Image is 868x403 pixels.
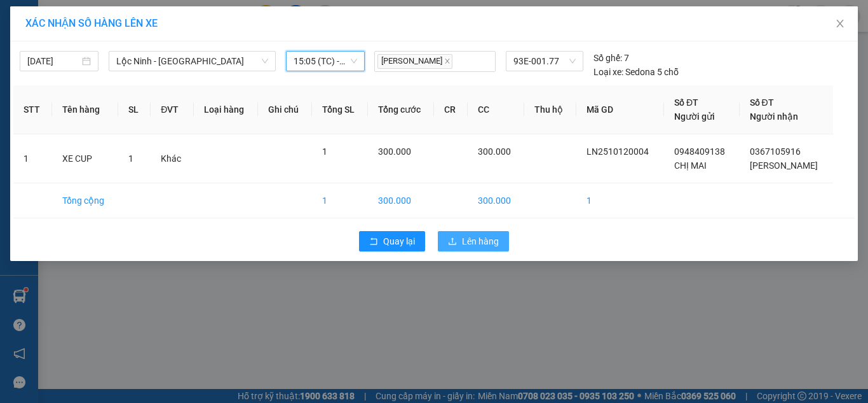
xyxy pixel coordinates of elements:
span: close [835,18,845,29]
span: Quay lại [383,234,415,248]
th: Mã GD [576,85,664,134]
td: XE CUP [52,134,118,183]
span: Gửi: [11,12,31,25]
button: Close [822,6,858,42]
td: Tổng cộng [52,183,118,218]
span: down [261,57,269,65]
button: uploadLên hàng [438,231,509,251]
button: rollbackQuay lại [359,231,425,251]
span: XÁC NHẬN SỐ HÀNG LÊN XE [25,17,158,29]
span: upload [448,237,457,247]
span: Lộc Ninh - Đồng Xoài [116,52,268,71]
span: Nhận: [99,12,130,25]
span: [PERSON_NAME] [750,160,818,171]
span: rollback [369,237,378,247]
td: 300.000 [368,183,435,218]
span: 0948409138 [674,146,725,157]
td: 300.000 [468,183,524,218]
th: Loại hàng [194,85,258,134]
span: [PERSON_NAME] [377,54,452,69]
div: Sedona 5 chỗ [593,65,679,79]
span: Người nhận [750,111,798,122]
th: STT [13,85,52,134]
span: LN2510120004 [587,146,649,157]
div: CHỊ MAI [11,41,90,57]
th: SL [118,85,151,134]
span: close [444,58,451,64]
div: VP Lộc Ninh [11,11,90,41]
th: CR [434,85,468,134]
span: 300.000 [478,146,511,157]
span: 0367105916 [750,146,801,157]
span: Lên hàng [462,234,499,248]
span: CHỊ MAI [674,160,707,171]
th: Ghi chú [258,85,312,134]
td: 1 [312,183,368,218]
th: Tên hàng [52,85,118,134]
div: VP Quận 5 [99,11,201,26]
span: CC : [97,85,115,99]
th: Tổng cước [368,85,435,134]
input: 12/10/2025 [27,54,79,68]
th: Tổng SL [312,85,368,134]
div: [PERSON_NAME] [99,26,201,41]
span: Số ĐT [674,97,698,108]
span: Loại xe: [593,65,623,79]
td: 1 [576,183,664,218]
td: Khác [151,134,194,183]
span: 1 [128,153,133,164]
th: Thu hộ [524,85,576,134]
div: 7 [593,51,629,65]
span: 15:05 (TC) - 93E-001.77 [294,52,357,71]
span: 300.000 [378,146,411,157]
th: ĐVT [151,85,194,134]
td: 1 [13,134,52,183]
div: 300.000 [97,82,202,100]
span: Số ĐT [750,97,774,108]
span: 1 [322,146,327,157]
span: 93E-001.77 [513,52,576,71]
span: Số ghế: [593,51,622,65]
span: Người gửi [674,111,715,122]
th: CC [468,85,524,134]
